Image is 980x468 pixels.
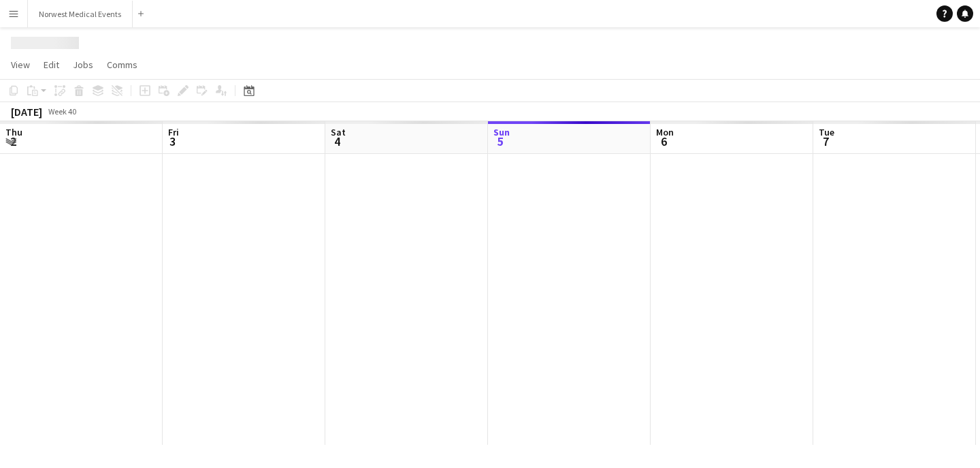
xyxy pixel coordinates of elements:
span: Jobs [73,59,93,71]
span: Thu [5,126,22,138]
span: Fri [168,126,179,138]
span: 4 [329,134,346,149]
span: Week 40 [45,106,79,116]
span: 3 [166,134,179,149]
a: View [5,56,35,74]
span: 7 [817,134,834,149]
span: Mon [656,126,674,138]
span: Sun [493,126,510,138]
a: Jobs [67,56,99,74]
span: 5 [491,134,510,149]
a: Comms [101,56,143,74]
span: View [11,59,30,71]
span: Sat [331,126,346,138]
span: 2 [3,134,22,149]
div: [DATE] [11,105,42,119]
span: Tue [819,126,834,138]
a: Edit [38,56,65,74]
span: Comms [107,59,137,71]
span: 6 [654,134,674,149]
span: Edit [44,59,59,71]
button: Norwest Medical Events [28,1,133,27]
